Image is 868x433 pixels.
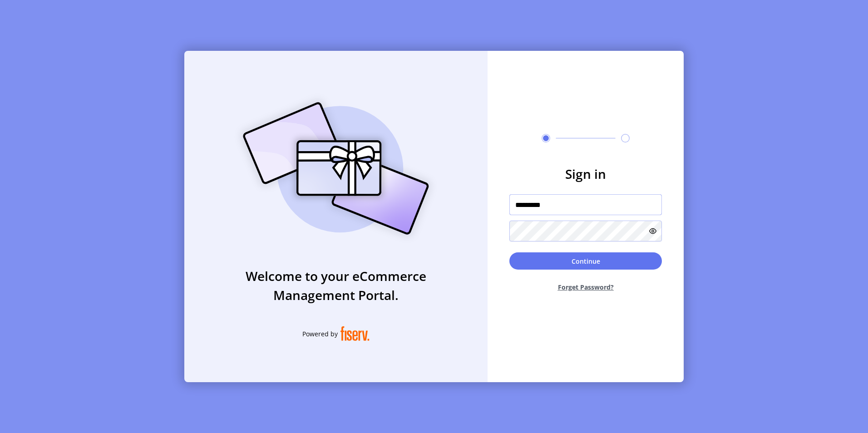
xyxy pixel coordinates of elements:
span: Powered by [302,329,338,339]
h3: Welcome to your eCommerce Management Portal. [184,266,488,305]
h3: Sign in [509,164,662,183]
button: Forget Password? [509,275,662,299]
button: Continue [509,252,662,270]
img: card_Illustration.svg [229,92,443,245]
